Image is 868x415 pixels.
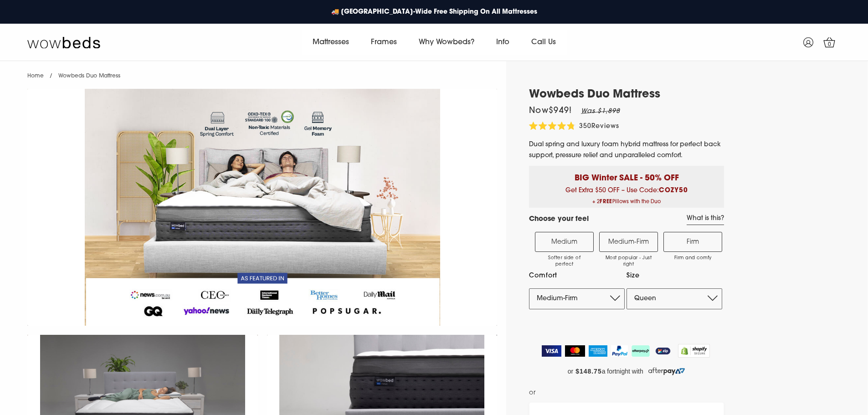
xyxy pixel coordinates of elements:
[535,232,594,252] label: Medium
[818,31,841,54] a: 0
[678,344,710,358] img: Shopify secure badge
[27,61,120,84] nav: breadcrumbs
[529,387,536,399] span: or
[687,215,724,225] a: What is this?
[581,108,620,115] em: Was $1,898
[520,30,567,55] a: Call Us
[589,345,607,357] img: American Express Logo
[58,73,120,79] span: Wowbeds Duo Mattress
[591,123,619,130] span: Reviews
[408,30,485,55] a: Why Wowbeds?
[27,36,100,49] img: Wow Beds Logo
[627,270,722,282] label: Size
[565,345,586,357] img: MasterCard Logo
[632,345,650,357] img: AfterPay Logo
[529,141,721,159] span: Dual spring and luxury foam hybrid mattress for perfect back support, pressure relief and unparal...
[327,3,542,21] a: 🚚 [GEOGRAPHIC_DATA]-Wide Free Shipping On All Mattresses
[599,232,658,252] label: Medium-Firm
[668,255,717,261] span: Firm and comfy
[529,107,572,115] span: Now $949 !
[360,30,408,55] a: Frames
[659,187,688,194] b: COZY50
[600,200,612,205] b: FREE
[529,215,589,225] h4: Choose your feel
[825,40,834,49] span: 0
[536,166,717,184] p: BIG Winter SALE - 50% OFF
[529,270,625,282] label: Comfort
[611,345,628,357] img: PayPal Logo
[653,345,673,357] img: ZipPay Logo
[529,88,724,102] h1: Wowbeds Duo Mattress
[485,30,520,55] a: Info
[529,364,724,378] a: or $148.75 a fortnight with
[542,345,561,357] img: Visa Logo
[663,232,722,252] label: Firm
[50,73,52,79] span: /
[540,255,589,268] span: Softer side of perfect
[302,30,360,55] a: Mattresses
[568,368,573,375] span: or
[579,123,591,130] span: 350
[536,196,717,208] span: + 2 Pillows with the Duo
[536,187,717,208] span: Get Extra $50 OFF – Use Code:
[602,368,643,375] span: a fortnight with
[604,255,653,268] span: Most popular - Just right
[575,368,601,375] strong: $148.75
[27,73,44,79] a: Home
